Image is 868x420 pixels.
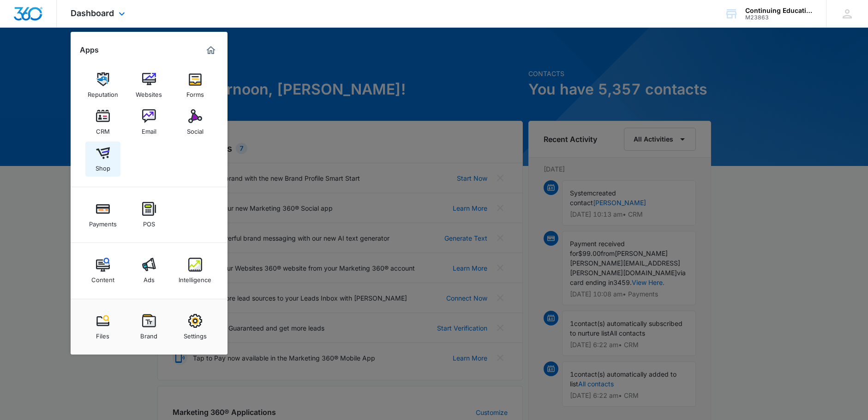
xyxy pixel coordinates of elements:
[132,253,167,288] a: Ads
[144,272,155,284] div: Ads
[80,46,99,54] h2: Apps
[136,86,162,98] div: Websites
[204,43,218,58] a: Marketing 360® Dashboard
[178,309,213,344] a: Settings
[142,123,156,135] div: Email
[85,309,120,344] a: Files
[85,197,120,232] a: Payments
[89,216,117,228] div: Payments
[96,160,110,172] div: Shop
[178,105,213,140] a: Social
[132,197,167,232] a: POS
[184,328,207,340] div: Settings
[85,142,120,177] a: Shop
[96,328,109,340] div: Files
[132,309,167,344] a: Brand
[96,123,110,135] div: CRM
[178,68,213,103] a: Forms
[143,216,155,228] div: POS
[187,123,204,135] div: Social
[71,8,114,18] span: Dashboard
[132,105,167,140] a: Email
[745,7,813,14] div: account name
[85,105,120,140] a: CRM
[140,328,157,340] div: Brand
[179,272,211,284] div: Intelligence
[85,68,120,103] a: Reputation
[745,14,813,21] div: account id
[91,272,114,284] div: Content
[178,253,213,288] a: Intelligence
[88,86,118,98] div: Reputation
[186,86,204,98] div: Forms
[132,68,167,103] a: Websites
[85,253,120,288] a: Content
